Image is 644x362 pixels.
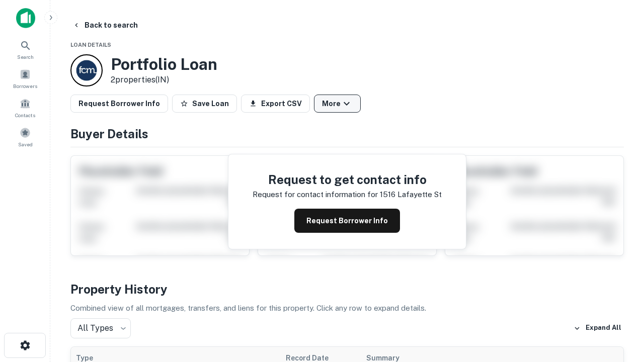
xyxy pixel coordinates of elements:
a: Borrowers [3,65,47,92]
span: Search [17,53,34,61]
p: 2 properties (IN) [111,74,217,86]
a: Search [3,36,47,63]
img: capitalize-icon.png [16,8,35,28]
h4: Request to get contact info [253,170,442,189]
p: Request for contact information for [253,189,378,201]
iframe: Chat Widget [594,282,644,330]
h4: Property History [70,280,624,298]
h4: Buyer Details [70,125,624,143]
span: Saved [18,140,33,148]
p: 1516 lafayette st [380,189,442,201]
h3: Portfolio Loan [111,55,217,74]
button: Request Borrower Info [70,95,168,113]
a: Saved [3,123,47,150]
div: All Types [70,318,131,338]
button: Back to search [68,16,142,34]
a: Contacts [3,94,47,121]
button: Save Loan [172,95,237,113]
span: Borrowers [13,82,37,90]
button: Export CSV [241,95,310,113]
button: Request Borrower Info [294,209,400,233]
button: More [314,95,361,113]
p: Combined view of all mortgages, transfers, and liens for this property. Click any row to expand d... [70,302,624,314]
button: Expand All [571,321,624,336]
span: Loan Details [70,42,111,48]
span: Contacts [15,111,35,119]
